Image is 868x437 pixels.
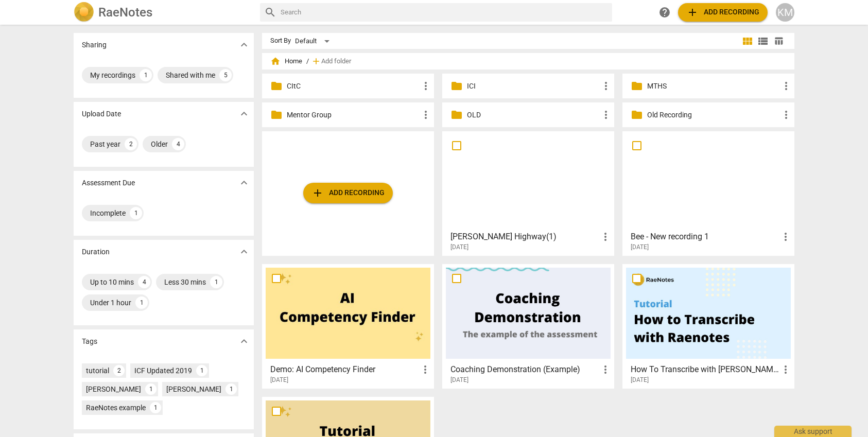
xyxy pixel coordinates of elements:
div: Less 30 mins [164,277,206,287]
span: Add folder [321,58,351,65]
span: table_chart [774,36,784,46]
div: Past year [90,139,120,149]
div: Under 1 hour [90,298,131,308]
img: Logo [74,2,94,23]
p: CItC [287,81,420,92]
button: List view [755,33,771,49]
h3: Coaching Demonstration (Example) [450,363,599,376]
a: How To Transcribe with [PERSON_NAME][DATE] [626,268,791,384]
div: tutorial [86,365,109,376]
div: Default [295,33,333,49]
button: Show more [236,334,252,349]
div: 4 [172,138,184,150]
div: My recordings [90,70,135,80]
span: folder [450,109,463,121]
p: OLD [467,110,600,120]
span: folder [270,80,283,92]
div: [PERSON_NAME] [86,384,141,394]
span: / [306,58,309,65]
span: search [264,6,276,19]
div: 1 [210,276,222,288]
p: ICI [467,81,600,92]
span: expand_more [238,108,250,120]
a: Bee - New recording 1[DATE] [626,135,791,251]
p: MTHS [647,81,780,92]
span: more_vert [779,363,792,376]
div: 1 [140,69,152,81]
div: Older [151,139,168,149]
span: [DATE] [450,243,468,252]
button: Show more [236,37,252,53]
p: Old Recording [647,110,780,120]
div: RaeNotes example [86,403,146,413]
div: 5 [219,69,232,81]
p: Tags [82,336,97,347]
h2: RaeNotes [98,5,152,20]
span: expand_more [238,177,250,189]
h3: Bee - New recording 1 [631,231,779,243]
div: 2 [113,365,125,376]
a: Help [655,3,674,22]
h3: King Faisal Highway(1) [450,231,599,243]
span: Home [270,56,302,66]
div: [PERSON_NAME] [166,384,221,394]
span: more_vert [780,80,792,92]
h3: Demo: AI Competency Finder [270,363,419,376]
span: view_module [741,35,754,47]
span: more_vert [420,80,432,92]
button: Upload [303,183,393,203]
div: 1 [196,365,207,376]
h3: How To Transcribe with RaeNotes [631,363,779,376]
div: Up to 10 mins [90,277,134,287]
a: Coaching Demonstration (Example)[DATE] [446,268,611,384]
div: Sort By [270,37,291,45]
button: Show more [236,244,252,259]
p: Upload Date [82,109,121,119]
span: more_vert [780,109,792,121]
span: folder [450,80,463,92]
div: 2 [125,138,137,150]
span: expand_more [238,246,250,258]
button: Show more [236,175,252,190]
p: Assessment Due [82,178,135,188]
span: expand_more [238,335,250,347]
div: 1 [130,207,142,219]
button: KM [776,3,794,22]
span: [DATE] [450,376,468,384]
span: view_list [757,35,769,47]
div: Shared with me [166,70,215,80]
span: [DATE] [631,243,649,252]
span: add [686,6,699,19]
span: more_vert [599,363,612,376]
span: more_vert [420,109,432,121]
span: [DATE] [270,376,288,384]
button: Table view [771,33,786,49]
a: LogoRaeNotes [74,2,252,23]
p: Duration [82,247,110,257]
span: expand_more [238,39,250,51]
div: 1 [150,402,161,413]
span: folder [631,80,643,92]
span: folder [631,109,643,121]
button: Upload [678,3,768,22]
span: add [311,56,321,66]
span: more_vert [779,231,792,243]
div: 1 [135,296,148,309]
span: folder [270,109,283,121]
div: 4 [138,276,150,288]
button: Show more [236,106,252,121]
span: [DATE] [631,376,649,384]
span: Add recording [686,6,759,19]
div: ICF Updated 2019 [134,365,192,376]
span: add [311,187,324,199]
div: Incomplete [90,208,126,218]
p: Mentor Group [287,110,420,120]
div: 1 [145,383,157,395]
span: Add recording [311,187,385,199]
div: 1 [225,383,237,395]
span: more_vert [599,231,612,243]
button: Tile view [740,33,755,49]
p: Sharing [82,40,107,50]
span: more_vert [419,363,431,376]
